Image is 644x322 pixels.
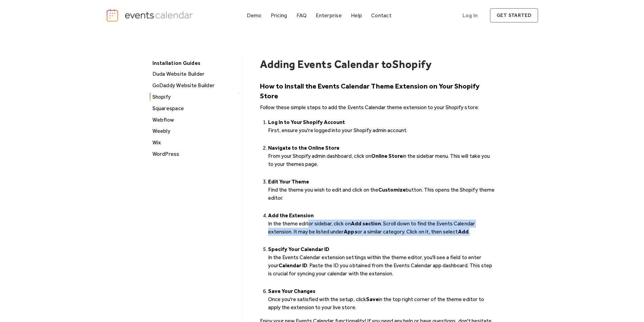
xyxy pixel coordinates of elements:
[150,93,240,101] div: Shopify
[260,58,392,71] h1: Adding Events Calendar to
[268,119,345,125] strong: Log In to Your Shopify Account ‍
[268,145,340,151] strong: Navigate to the Online Store ‍
[150,116,240,124] a: Webflow
[268,144,495,176] li: From your Shopify admin dashboard, click on in the sidebar menu. This will take you to your theme...
[150,127,240,135] div: Weebly
[378,187,406,193] strong: Customize
[392,58,432,71] h1: Shopify
[279,262,307,269] strong: Calendar ID
[149,58,239,68] div: Installation Guides
[150,138,240,147] a: Wix
[268,245,495,286] li: ‍ In the Events Calendar extension settings within the theme editor, you'll see a field to enter ...
[458,228,469,235] strong: Add
[268,287,495,312] li: ‍ Once you're satisfied with the setup, click in the top right corner of the theme editor to appl...
[371,14,391,17] div: Contact
[150,93,240,101] a: Shopify
[150,81,240,90] div: GoDaddy Website Builder
[247,14,262,17] div: Demo
[260,82,479,100] strong: How to Install the Events Calendar Theme Extension on Your Shopify Store
[260,103,495,112] p: Follow these simple steps to add the Events Calendar theme extension to your Shopify store:
[150,150,240,158] a: WordPress
[296,14,307,17] div: FAQ
[316,14,341,17] div: Enterprise
[294,11,310,20] a: FAQ
[366,296,379,302] strong: Save
[368,11,394,20] a: Contact
[150,116,240,124] div: Webflow
[268,212,314,219] strong: Add the Extension
[106,8,195,22] a: home
[268,11,290,20] a: Pricing
[313,11,344,20] a: Enterprise
[348,11,365,20] a: Help
[371,153,403,159] strong: Online Store
[351,220,381,227] strong: Add section
[150,138,240,147] div: Wix
[456,8,484,23] a: Log In
[150,81,240,90] a: GoDaddy Website Builder
[268,178,309,185] strong: Edit Your Theme
[150,104,240,113] div: Squarespace
[351,14,362,17] div: Help
[268,288,315,294] strong: Save Your Changes
[150,127,240,135] a: Weebly
[344,228,357,235] strong: Apps
[150,104,240,113] a: Squarespace
[271,14,287,17] div: Pricing
[268,246,329,252] strong: Specify Your Calendar ID
[244,11,264,20] a: Demo
[150,70,240,78] div: Duda Website Builder
[150,70,240,78] a: Duda Website Builder
[150,150,240,158] div: WordPress
[268,118,495,143] li: First, ensure you're logged into your Shopify admin account. ‍
[268,178,495,210] li: Find the theme you wish to edit and click on the button. This opens the Shopify theme editor. ‍
[268,212,495,244] li: ‍ In the theme editor sidebar, click on . Scroll down to find the Events Calendar extension. It m...
[490,8,538,23] a: get started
